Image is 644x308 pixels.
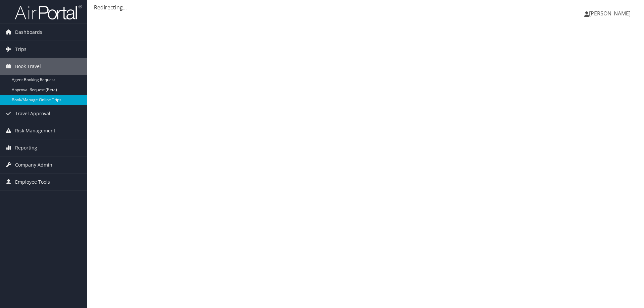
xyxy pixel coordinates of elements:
[584,3,637,23] a: [PERSON_NAME]
[15,41,26,58] span: Trips
[15,174,50,190] span: Employee Tools
[589,10,631,17] span: [PERSON_NAME]
[15,105,50,122] span: Travel Approval
[15,157,52,173] span: Company Admin
[15,122,55,139] span: Risk Management
[15,4,82,20] img: airportal-logo.png
[15,24,42,41] span: Dashboards
[15,139,37,156] span: Reporting
[15,58,41,75] span: Book Travel
[94,3,637,11] div: Redirecting...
